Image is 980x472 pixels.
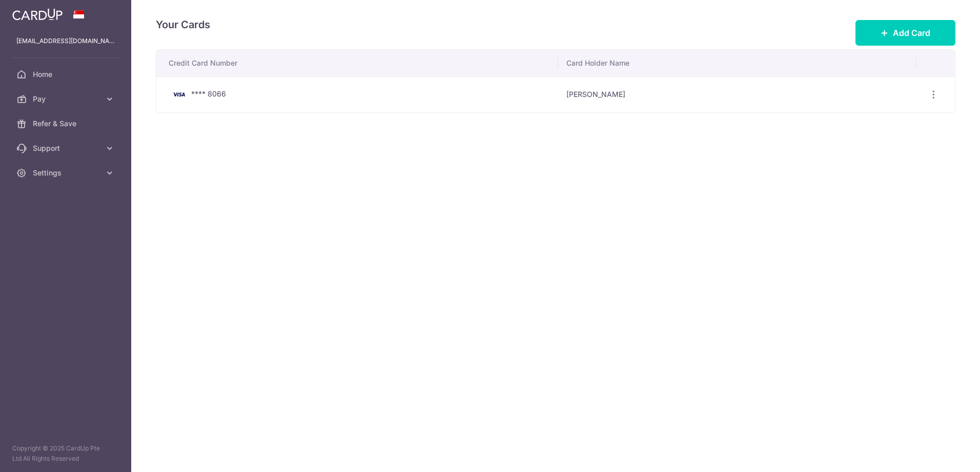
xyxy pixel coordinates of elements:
td: [PERSON_NAME] [558,76,916,112]
img: CardUp [12,8,63,21]
span: Add Card [893,27,930,39]
span: Pay [33,94,100,104]
span: Support [33,143,100,153]
span: Home [33,69,100,80]
p: [EMAIL_ADDRESS][DOMAIN_NAME] [16,36,115,46]
span: Settings [33,168,100,178]
span: Refer & Save [33,119,100,129]
h4: Your Cards [156,16,210,33]
th: Credit Card Number [156,50,558,76]
button: Add Card [855,20,955,46]
img: Bank Card [169,88,189,101]
th: Card Holder Name [558,50,916,76]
